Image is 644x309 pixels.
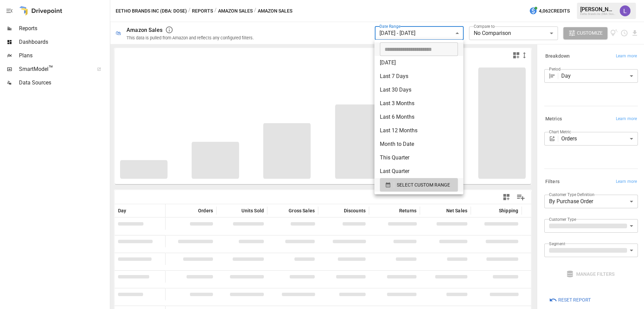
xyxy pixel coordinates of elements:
[380,178,458,192] button: SELECT CUSTOM RANGE
[374,70,463,83] li: Last 7 Days
[374,137,463,151] li: Month to Date
[374,97,463,110] li: Last 3 Months
[397,181,450,189] span: SELECT CUSTOM RANGE
[374,83,463,97] li: Last 30 Days
[374,124,463,137] li: Last 12 Months
[374,110,463,124] li: Last 6 Months
[374,151,463,165] li: This Quarter
[374,165,463,178] li: Last Quarter
[374,56,463,70] li: [DATE]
